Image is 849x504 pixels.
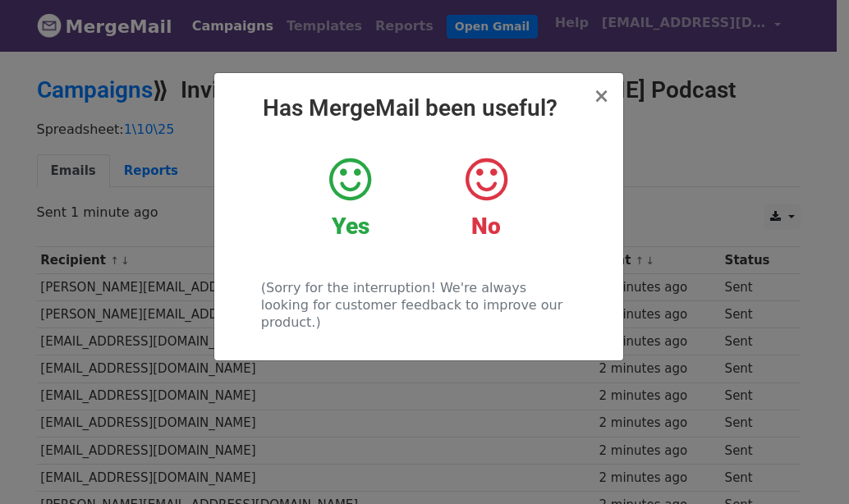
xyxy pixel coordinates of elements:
[593,86,609,106] button: Close
[430,155,541,241] a: No
[295,155,406,241] a: Yes
[332,213,369,240] strong: Yes
[593,85,609,108] span: ×
[471,213,501,240] strong: No
[227,94,610,122] h2: Has MergeMail been useful?
[261,279,576,331] p: (Sorry for the interruption! We're always looking for customer feedback to improve our product.)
